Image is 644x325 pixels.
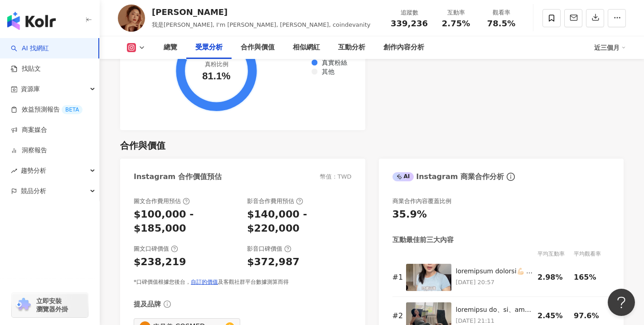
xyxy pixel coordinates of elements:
div: 2.45% [537,311,569,321]
span: 真實粉絲 [315,59,347,66]
div: $100,000 - $185,000 [134,208,238,236]
img: KOL Avatar [118,5,145,32]
a: 洞察報告 [11,146,47,155]
div: 創作內容分析 [383,42,424,53]
div: AI [392,172,414,181]
span: info-circle [505,171,516,182]
p: [DATE] 20:57 [456,277,533,287]
div: 相似網紅 [293,42,320,53]
div: 商業合作內容覆蓋比例 [392,197,451,205]
span: info-circle [162,299,172,309]
div: [PERSON_NAME] [152,6,370,18]
div: 追蹤數 [391,8,428,17]
div: 平均互動率 [537,249,574,258]
div: 平均觀看率 [574,249,610,258]
div: 總覽 [164,42,177,53]
a: 自訂的價值 [191,279,218,285]
div: 觀看率 [484,8,518,17]
a: chrome extension立即安裝 瀏覽器外掛 [12,293,88,317]
div: 受眾分析 [195,42,223,53]
span: 2.75% [442,19,470,28]
div: 2.98% [537,272,569,282]
span: 立即安裝 瀏覽器外掛 [36,297,68,313]
div: $238,219 [134,255,186,269]
span: 其他 [315,68,334,75]
span: rise [11,168,17,174]
div: 幣值：TWD [320,173,352,181]
a: 效益預測報告BETA [11,105,82,114]
div: $372,987 [247,255,300,269]
div: *口碑價值根據您後台， 及客觀社群平台數據測算而得 [134,278,352,286]
div: 165% [574,272,605,282]
div: 圖文合作費用預估 [134,197,190,205]
div: 圖文口碑價值 [134,245,178,253]
span: 趨勢分析 [21,160,46,181]
a: 商案媒合 [11,126,47,135]
div: # 1 [392,272,402,282]
div: 近三個月 [594,40,626,55]
div: 互動最佳前三大內容 [392,235,454,245]
a: searchAI 找網紅 [11,44,49,53]
div: 35.9% [392,208,427,222]
span: 資源庫 [21,79,40,99]
div: 合作與價值 [241,42,275,53]
div: 互動率 [439,8,473,17]
img: logo [7,12,56,30]
div: 提及品牌 [134,300,161,309]
div: loremipsu do、si、amet consecteturadipiscingel🤣🤣🤣 seddoeiusmod😌 temporincidi、utla etdolo magnaALIQU... [456,306,533,315]
img: chrome extension [15,298,32,312]
iframe: Help Scout Beacon - Open [608,289,635,316]
div: 合作與價值 [120,139,165,152]
div: $140,000 - $220,000 [247,208,351,236]
div: Instagram 合作價值預估 [134,172,222,182]
div: # 2 [392,311,402,321]
span: 339,236 [391,19,428,28]
div: 97.6% [574,311,605,321]
div: 影音合作費用預估 [247,197,303,205]
span: 我是[PERSON_NAME], I'm [PERSON_NAME], [PERSON_NAME], coindevanity [152,21,370,28]
div: 互動分析 [338,42,365,53]
span: 78.5% [487,19,515,28]
a: 找貼文 [11,64,41,73]
span: 競品分析 [21,181,46,201]
img: 抗老保養品認真擦起來 抗老就靠這些了💪🏻 尤其是雅漾新出的抗老 極致彈潤Pro系列 很適合想抗老的偏乾肌和乾肌使用👍🏻 我都是晚上用 ✨雅漾極致彈潤精萃Pro✨ 擦起來夠滋潤又不會太油 有淡淡香... [406,264,451,291]
div: 影音口碑價值 [247,245,291,253]
div: Instagram 商業合作分析 [392,172,504,182]
div: loremipsum dolorsi💪🏻 ametconsec adipIscin elitseddoeiusmo👍🏻 tempor ✨incididuNtu✨ laboreetdol magn... [456,267,533,276]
